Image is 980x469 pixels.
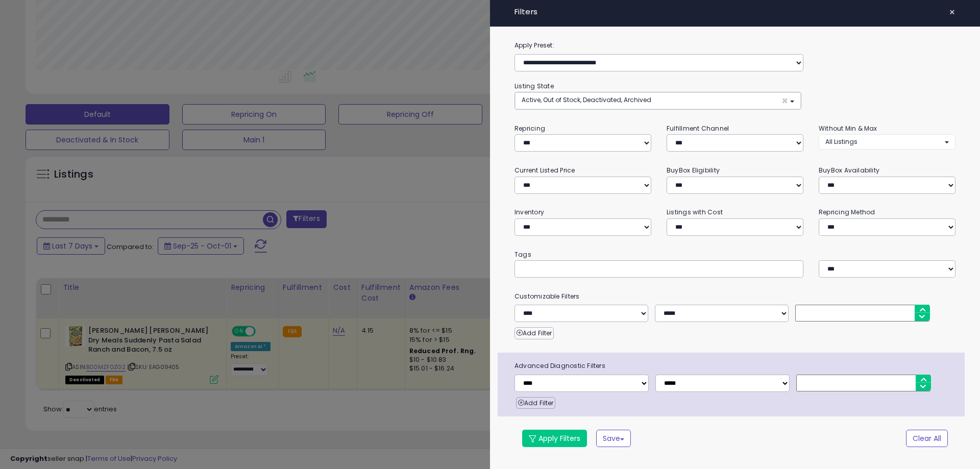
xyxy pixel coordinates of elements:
small: Repricing [514,124,545,133]
button: All Listings [819,134,955,149]
span: × [949,5,955,19]
h4: Filters [514,8,955,16]
small: BuyBox Availability [819,166,879,175]
span: Active, Out of Stock, Deactivated, Archived [522,95,651,104]
span: All Listings [825,137,857,146]
small: Fulfillment Channel [667,124,729,133]
button: Clear All [906,430,948,447]
small: Listing State [514,82,554,90]
small: Inventory [514,208,544,216]
span: × [781,95,788,106]
small: Customizable Filters [507,291,963,302]
small: Without Min & Max [819,124,877,133]
small: Tags [507,249,963,260]
button: × [945,5,960,19]
small: Listings with Cost [667,208,723,216]
span: Advanced Diagnostic Filters [507,360,965,372]
button: Add Filter [516,397,555,409]
button: Add Filter [514,327,554,339]
label: Apply Preset: [507,40,963,51]
small: BuyBox Eligibility [667,166,720,175]
small: Repricing Method [819,208,875,216]
button: Active, Out of Stock, Deactivated, Archived × [515,92,801,109]
button: Apply Filters [522,430,587,447]
small: Current Listed Price [514,166,575,175]
button: Save [596,430,631,447]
